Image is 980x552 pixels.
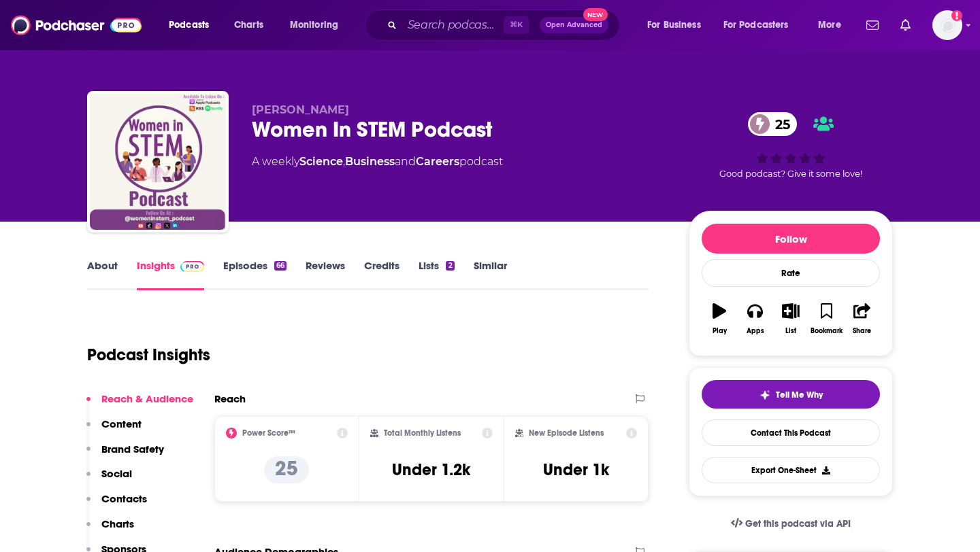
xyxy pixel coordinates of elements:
[715,14,808,36] button: open menu
[504,16,529,34] span: ⌘ K
[713,327,727,335] div: Play
[737,294,772,343] button: Apps
[951,10,962,21] svg: Add a profile image
[101,417,142,430] p: Content
[546,22,602,29] span: Open Advanced
[702,457,880,483] button: Export One-Sheet
[101,492,147,505] p: Contacts
[343,155,345,168] span: ,
[86,417,142,443] button: Content
[290,16,338,35] span: Monitoring
[895,14,916,37] a: Show notifications dropdown
[540,17,608,33] button: Open AdvancedNew
[861,14,884,37] a: Show notifications dropdown
[87,259,118,290] a: About
[702,294,737,343] button: Play
[86,392,193,417] button: Reach & Audience
[306,259,345,290] a: Reviews
[932,10,962,40] span: Logged in as elliesachs09
[845,294,880,343] button: Share
[345,155,395,168] a: Business
[242,428,295,438] h2: Power Score™
[280,14,356,36] button: open menu
[647,16,701,35] span: For Business
[747,327,764,335] div: Apps
[299,155,343,168] a: Science
[11,12,142,38] img: Podchaser - Follow, Share and Rate Podcasts
[101,517,134,530] p: Charts
[169,16,209,35] span: Podcasts
[474,259,507,290] a: Similar
[689,103,893,188] div: 25Good podcast? Give it some love!
[86,467,132,492] button: Social
[252,154,503,170] div: A weekly podcast
[773,294,808,343] button: List
[529,428,604,438] h2: New Episode Listens
[264,456,309,483] p: 25
[811,327,843,335] div: Bookmark
[364,259,399,290] a: Credits
[638,14,718,36] button: open menu
[702,259,880,287] div: Rate
[214,392,246,405] h2: Reach
[234,16,263,35] span: Charts
[223,259,287,290] a: Episodes66
[101,443,164,455] p: Brand Safety
[723,16,789,35] span: For Podcasters
[159,14,227,36] button: open menu
[720,507,862,540] a: Get this podcast via API
[416,155,459,168] a: Careers
[932,10,962,40] button: Show profile menu
[702,419,880,446] a: Contact This Podcast
[932,10,962,40] img: User Profile
[583,8,608,21] span: New
[818,16,841,35] span: More
[543,460,609,480] h3: Under 1k
[137,259,204,290] a: InsightsPodchaser Pro
[392,460,470,480] h3: Under 1.2k
[86,443,164,468] button: Brand Safety
[745,518,851,530] span: Get this podcast via API
[776,390,823,400] span: Tell Me Why
[86,517,134,542] button: Charts
[748,112,797,136] a: 25
[252,103,349,116] span: [PERSON_NAME]
[762,112,797,136] span: 25
[225,14,272,36] a: Charts
[853,327,871,335] div: Share
[785,327,796,335] div: List
[87,345,210,365] h1: Podcast Insights
[808,14,858,36] button: open menu
[402,14,504,36] input: Search podcasts, credits, & more...
[808,294,844,343] button: Bookmark
[86,492,147,517] button: Contacts
[419,259,454,290] a: Lists2
[378,10,633,41] div: Search podcasts, credits, & more...
[759,390,770,400] img: tell me why sparkle
[274,261,287,271] div: 66
[395,155,416,168] span: and
[90,94,226,230] img: Women In STEM Podcast
[384,428,461,438] h2: Total Monthly Listens
[719,169,862,179] span: Good podcast? Give it some love!
[101,392,193,405] p: Reach & Audience
[101,467,132,480] p: Social
[180,261,204,272] img: Podchaser Pro
[702,380,880,409] button: tell me why sparkleTell Me Why
[446,261,454,271] div: 2
[702,224,880,254] button: Follow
